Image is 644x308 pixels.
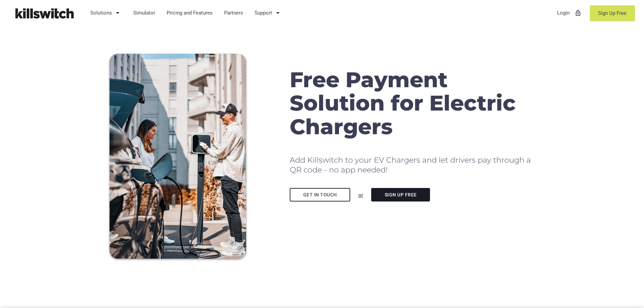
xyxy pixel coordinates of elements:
[554,4,585,22] a: Loginlock_outline
[164,4,216,22] a: Pricing and Features
[371,188,430,202] a: Sign Up Free
[10,5,78,22] img: Killswitch
[87,4,125,22] a: Solutions
[221,4,246,22] a: Partners
[575,5,581,21] i: lock_outline
[290,188,350,202] a: Get in touch
[114,5,122,21] i: arrow_drop_down
[358,192,363,198] u: or
[130,4,159,22] a: Simulator
[290,68,534,138] h1: Free Payment Solution for Electric Chargers
[110,54,246,259] img: Couple charging EV with mobile payments
[290,155,534,174] h2: Add Killswitch to your EV Chargers and let drivers pay through a QR code - no app needed!
[252,4,285,22] a: Support
[274,5,282,21] i: arrow_drop_down
[590,5,635,21] a: Sign Up Free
